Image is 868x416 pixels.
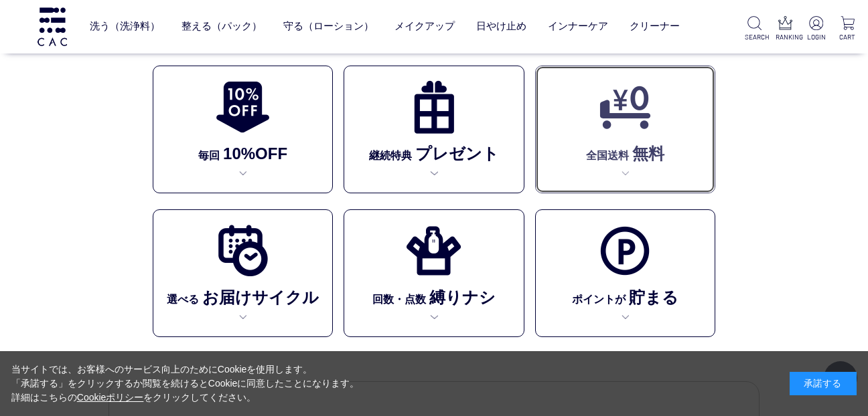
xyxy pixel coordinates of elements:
[572,284,678,310] p: ポイントが
[283,9,374,43] a: 守る（ローション）
[220,144,287,163] span: 10%OFF
[35,7,69,45] img: logo
[586,140,664,166] p: 全国送料
[806,16,826,42] a: LOGIN
[412,144,499,163] span: プレゼント
[837,32,857,42] p: CART
[535,66,715,193] a: 全国送料無料 全国送料無料
[548,9,608,43] a: インナーケア
[167,284,319,310] p: 選べる
[776,16,796,42] a: RANKING
[745,32,765,42] p: SEARCH
[216,80,271,134] img: 10%OFF
[344,209,524,337] a: 回数・点数縛りナシ 回数・点数縛りナシ
[153,66,333,193] a: 10%OFF 毎回10%OFF
[790,372,857,395] div: 承諾する
[476,9,526,43] a: 日やけ止め
[216,223,271,278] img: 選べるお届けサイクル
[198,140,287,166] p: 毎回
[90,9,160,43] a: 洗う（洗浄料）
[837,16,857,42] a: CART
[629,144,664,163] span: 無料
[426,288,496,306] span: 縛りナシ
[77,392,144,403] a: Cookieポリシー
[535,209,715,337] a: ポイントが貯まる ポイントが貯まる
[630,9,680,43] a: クリーナー
[372,284,496,310] p: 回数・点数
[182,9,262,43] a: 整える（パック）
[806,32,826,42] p: LOGIN
[597,80,652,134] img: 全国送料無料
[407,223,461,278] img: 回数・点数縛りナシ
[407,80,461,134] img: 継続特典プレゼント
[344,66,524,193] a: 継続特典プレゼント 継続特典プレゼント
[153,209,333,337] a: 選べるお届けサイクル 選べるお届けサイクル
[199,288,319,306] span: お届けサイクル
[776,32,796,42] p: RANKING
[394,9,455,43] a: メイクアップ
[369,140,499,166] p: 継続特典
[11,362,360,405] div: 当サイトでは、お客様へのサービス向上のためにCookieを使用します。 「承諾する」をクリックするか閲覧を続けるとCookieに同意したことになります。 詳細はこちらの をクリックしてください。
[597,223,652,278] img: ポイントが貯まる
[745,16,765,42] a: SEARCH
[626,288,678,306] span: 貯まる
